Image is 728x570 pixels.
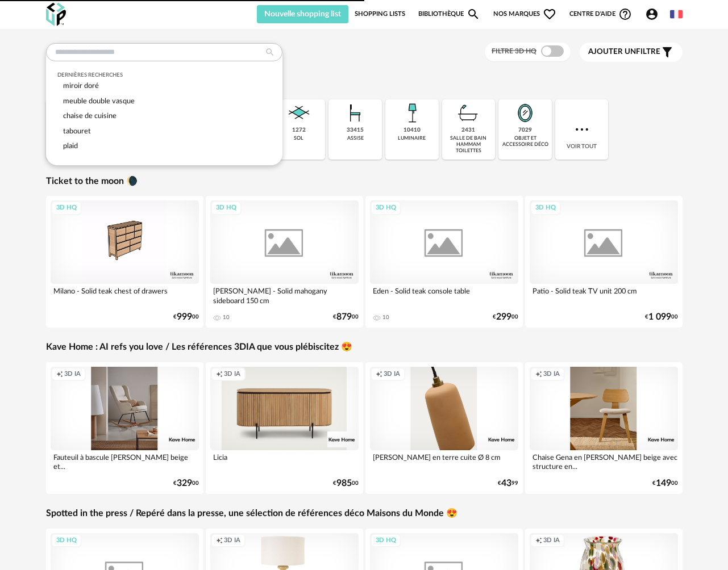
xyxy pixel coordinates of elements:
[211,201,242,215] div: 3D HQ
[264,10,341,18] span: Nouvelle shopping list
[333,480,359,487] div: € 00
[543,537,560,545] span: 3D IA
[173,480,199,487] div: € 00
[493,5,557,23] span: Nos marques
[63,128,91,135] span: tabouret
[63,142,78,149] span: plaid
[496,313,511,321] span: 299
[530,284,678,307] div: Patio - Solid teak TV unit 200 cm
[63,112,117,119] span: chaise de cuisine
[342,99,369,127] img: Assise.png
[206,362,363,494] a: Creation icon 3D IA Licia €98500
[543,370,560,379] span: 3D IA
[618,7,632,21] span: Help Circle Outline icon
[347,127,364,134] div: 33415
[525,362,683,494] a: Creation icon 3D IA Chaise Gena en [PERSON_NAME] beige avec structure en... €14900
[569,7,633,21] span: Centre d'aideHelp Circle Outline icon
[588,47,660,57] span: filtre
[46,196,203,328] a: 3D HQ Milano - Solid teak chest of drawers €99900
[645,7,664,21] span: Account Circle icon
[63,82,99,89] span: miroir doré
[501,480,511,487] span: 43
[294,135,303,141] div: sol
[446,135,492,154] div: salle de bain hammam toilettes
[403,127,421,134] div: 10410
[418,5,481,23] a: BibliothèqueMagnify icon
[371,201,401,215] div: 3D HQ
[573,120,591,139] img: more.7b13dc1.svg
[210,450,359,473] div: Licia
[333,313,359,321] div: € 00
[660,45,674,59] span: Filter icon
[384,370,400,379] span: 3D IA
[670,8,683,20] img: fr
[57,72,271,78] div: Dernières recherches
[224,370,240,379] span: 3D IA
[656,480,671,487] span: 149
[355,5,405,23] a: Shopping Lists
[518,127,532,134] div: 7029
[223,314,230,321] div: 10
[365,362,523,494] a: Creation icon 3D IA [PERSON_NAME] en terre cuite Ø 8 cm €4399
[588,48,636,56] span: Ajouter un
[336,313,352,321] span: 879
[555,99,609,160] div: Voir tout
[580,43,683,62] button: Ajouter unfiltre Filter icon
[371,534,401,548] div: 3D HQ
[285,99,313,127] img: Sol.png
[336,480,352,487] span: 985
[530,201,561,215] div: 3D HQ
[398,99,426,127] img: Luminaire.png
[51,534,82,548] div: 3D HQ
[382,314,389,321] div: 10
[51,450,199,473] div: Fauteuil à bascule [PERSON_NAME] beige et...
[498,480,518,487] div: € 99
[652,480,678,487] div: € 00
[461,127,475,134] div: 2431
[493,313,518,321] div: € 00
[648,313,671,321] span: 1 099
[398,135,426,141] div: luminaire
[535,537,542,545] span: Creation icon
[224,537,240,545] span: 3D IA
[173,313,199,321] div: € 00
[502,135,548,148] div: objet et accessoire déco
[376,370,382,379] span: Creation icon
[365,196,523,328] a: 3D HQ Eden - Solid teak console table 10 €29900
[56,370,63,379] span: Creation icon
[210,284,359,307] div: [PERSON_NAME] - Solid mahogany sideboard 150 cm
[455,99,482,127] img: Salle%20de%20bain.png
[292,127,306,134] div: 1272
[206,196,363,328] a: 3D HQ [PERSON_NAME] - Solid mahogany sideboard 150 cm 10 €87900
[51,284,199,307] div: Milano - Solid teak chest of drawers
[492,48,536,55] span: Filtre 3D HQ
[370,450,518,473] div: [PERSON_NAME] en terre cuite Ø 8 cm
[467,7,480,21] span: Magnify icon
[46,508,457,519] a: Spotted in the press / Repéré dans la presse, une sélection de références déco Maisons du Monde 😍
[46,175,138,187] a: Ticket to the moon 🌘
[645,7,659,21] span: Account Circle icon
[511,99,539,127] img: Miroir.png
[530,450,678,473] div: Chaise Gena en [PERSON_NAME] beige avec structure en...
[64,370,81,379] span: 3D IA
[51,201,82,215] div: 3D HQ
[177,480,192,487] span: 329
[370,284,518,307] div: Eden - Solid teak console table
[535,370,542,379] span: Creation icon
[177,313,192,321] span: 999
[216,370,223,379] span: Creation icon
[347,135,364,141] div: assise
[63,98,135,104] span: meuble double vasque
[525,196,683,328] a: 3D HQ Patio - Solid teak TV unit 200 cm €1 09900
[543,7,556,21] span: Heart Outline icon
[257,5,349,23] button: Nouvelle shopping list
[46,3,66,26] img: OXP
[46,341,352,353] a: Kave Home : AI refs you love / Les références 3DIA que vous plébiscitez 😍
[216,537,223,545] span: Creation icon
[46,362,203,494] a: Creation icon 3D IA Fauteuil à bascule [PERSON_NAME] beige et... €32900
[645,313,678,321] div: € 00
